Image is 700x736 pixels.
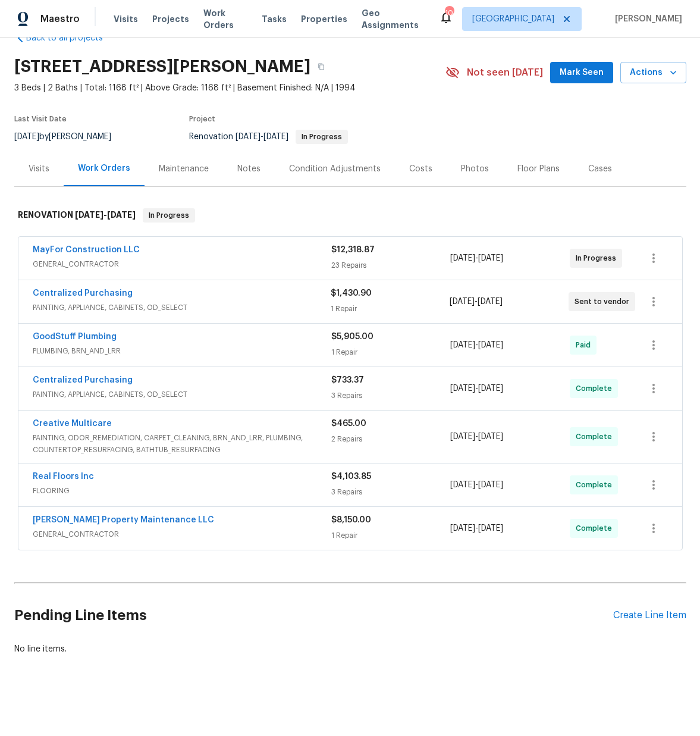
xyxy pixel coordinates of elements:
[159,163,209,175] div: Maintenance
[40,13,80,25] span: Maestro
[450,341,475,349] span: [DATE]
[331,433,451,445] div: 2 Repairs
[189,133,348,141] span: Renovation
[588,163,612,175] div: Cases
[18,208,136,223] h6: RENOVATION
[237,163,260,175] div: Notes
[362,7,425,31] span: Geo Assignments
[450,433,475,441] span: [DATE]
[14,196,686,234] div: RENOVATION [DATE]-[DATE]In Progress
[33,289,133,297] a: Centralized Purchasing
[450,384,475,393] span: [DATE]
[450,296,503,308] span: -
[236,133,260,141] span: [DATE]
[33,345,331,357] span: PLUMBING, BRN_AND_LRR
[152,13,189,25] span: Projects
[409,163,432,175] div: Costs
[450,524,475,533] span: [DATE]
[478,524,503,533] span: [DATE]
[33,485,331,497] span: FLOORING
[478,297,503,306] span: [DATE]
[14,82,445,94] span: 3 Beds | 2 Baths | Total: 1168 ft² | Above Grade: 1168 ft² | Basement Finished: N/A | 1994
[14,588,613,643] h2: Pending Line Items
[33,389,331,400] span: PAINTING, APPLIANCE, CABINETS, OD_SELECT
[576,479,617,491] span: Complete
[478,341,503,349] span: [DATE]
[331,246,375,254] span: $12,318.87
[576,522,617,534] span: Complete
[114,13,138,25] span: Visits
[450,431,503,443] span: -
[14,115,67,123] span: Last Visit Date
[450,481,475,489] span: [DATE]
[450,297,475,306] span: [DATE]
[331,303,450,315] div: 1 Repair
[14,61,310,73] h2: [STREET_ADDRESS][PERSON_NAME]
[33,528,331,540] span: GENERAL_CONTRACTOR
[33,246,140,254] a: MayFor Construction LLC
[450,383,503,394] span: -
[331,516,371,524] span: $8,150.00
[331,289,372,297] span: $1,430.90
[263,133,288,141] span: [DATE]
[14,130,125,144] div: by [PERSON_NAME]
[33,302,331,314] span: PAINTING, APPLIANCE, CABINETS, OD_SELECT
[478,433,503,441] span: [DATE]
[331,259,451,271] div: 23 Repairs
[33,376,133,384] a: Centralized Purchasing
[620,62,686,84] button: Actions
[576,431,617,443] span: Complete
[29,163,49,175] div: Visits
[450,254,475,262] span: [DATE]
[472,13,554,25] span: [GEOGRAPHIC_DATA]
[478,384,503,393] span: [DATE]
[517,163,560,175] div: Floor Plans
[576,252,621,264] span: In Progress
[262,15,287,23] span: Tasks
[33,516,214,524] a: [PERSON_NAME] Property Maintenance LLC
[560,65,604,80] span: Mark Seen
[75,211,136,219] span: -
[610,13,682,25] span: [PERSON_NAME]
[331,333,373,341] span: $5,905.00
[203,7,247,31] span: Work Orders
[331,530,451,541] div: 1 Repair
[450,252,503,264] span: -
[331,390,451,402] div: 3 Repairs
[613,610,686,621] div: Create Line Item
[289,163,381,175] div: Condition Adjustments
[14,32,128,44] a: Back to all projects
[310,56,332,77] button: Copy Address
[33,419,112,428] a: Creative Multicare
[450,479,503,491] span: -
[75,211,103,219] span: [DATE]
[33,258,331,270] span: GENERAL_CONTRACTOR
[301,13,347,25] span: Properties
[576,383,617,394] span: Complete
[576,339,595,351] span: Paid
[630,65,677,80] span: Actions
[14,643,686,655] div: No line items.
[189,115,215,123] span: Project
[478,254,503,262] span: [DATE]
[550,62,613,84] button: Mark Seen
[461,163,489,175] div: Photos
[478,481,503,489] span: [DATE]
[236,133,288,141] span: -
[107,211,136,219] span: [DATE]
[445,7,453,19] div: 104
[331,472,371,481] span: $4,103.85
[78,162,130,174] div: Work Orders
[450,339,503,351] span: -
[450,522,503,534] span: -
[575,296,634,308] span: Sent to vendor
[14,133,39,141] span: [DATE]
[33,333,117,341] a: GoodStuff Plumbing
[331,419,366,428] span: $465.00
[297,133,347,140] span: In Progress
[467,67,543,79] span: Not seen [DATE]
[33,472,94,481] a: Real Floors Inc
[331,486,451,498] div: 3 Repairs
[331,376,364,384] span: $733.37
[144,209,194,221] span: In Progress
